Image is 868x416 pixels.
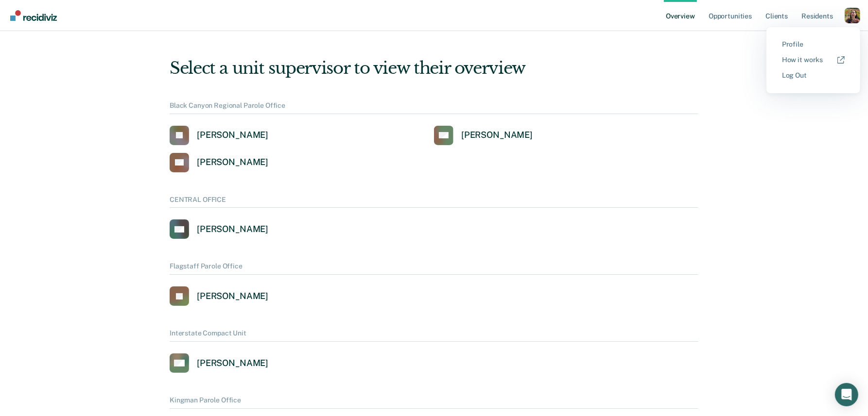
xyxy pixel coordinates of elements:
div: [PERSON_NAME] [197,224,268,235]
div: Black Canyon Regional Parole Office [170,101,698,114]
a: Log Out [782,71,845,80]
div: [PERSON_NAME] [197,358,268,369]
a: [PERSON_NAME] [434,126,533,145]
div: Interstate Compact Unit [170,329,698,342]
div: Profile menu [766,27,860,93]
div: [PERSON_NAME] [197,157,268,168]
img: Recidiviz [10,10,57,21]
a: [PERSON_NAME] [170,219,268,239]
a: [PERSON_NAME] [170,126,268,145]
a: Profile [782,40,845,49]
div: [PERSON_NAME] [461,130,533,141]
a: [PERSON_NAME] [170,153,268,172]
div: Open Intercom Messenger [835,383,858,406]
a: How it works [782,56,845,64]
button: Profile dropdown button [845,8,860,23]
a: [PERSON_NAME] [170,353,268,373]
div: Kingman Parole Office [170,396,698,409]
div: [PERSON_NAME] [197,130,268,141]
div: CENTRAL OFFICE [170,196,698,208]
a: [PERSON_NAME] [170,286,268,306]
div: [PERSON_NAME] [197,291,268,302]
div: Flagstaff Parole Office [170,262,698,275]
div: Select a unit supervisor to view their overview [170,58,698,78]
